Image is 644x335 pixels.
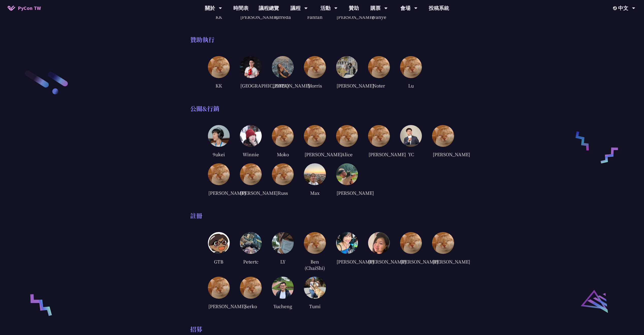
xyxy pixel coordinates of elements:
div: 招募 [190,325,454,333]
div: [PERSON_NAME] [304,151,326,158]
img: default.0dba411.jpg [304,232,326,254]
img: default.0dba411.jpg [432,125,454,147]
div: [GEOGRAPHIC_DATA] [240,82,262,90]
div: Noter [368,82,390,90]
div: Petertc [240,258,262,265]
img: default.0dba411.jpg [272,125,294,147]
div: 9ukei [208,151,230,158]
div: [PERSON_NAME] [240,189,262,197]
img: default.0dba411.jpg [208,277,230,298]
img: default.0dba411.jpg [368,125,390,147]
img: GTB.6f9827a.jpg [208,232,230,254]
div: [PERSON_NAME] [208,189,230,197]
div: Tumi [304,303,326,310]
img: default.0dba411.jpg [208,163,230,185]
div: 註冊 [190,212,454,219]
img: Lois.f7d7a6d.png [368,232,390,254]
div: Serko [240,303,262,310]
div: Moko [272,151,294,158]
div: Yucheng [272,303,294,310]
div: KK [208,82,230,90]
img: default.0dba411.jpg [240,277,262,298]
div: Wanye [368,13,390,21]
div: Winnie [240,151,262,158]
div: [PERSON_NAME] [336,13,358,21]
img: petertc.a41fe68.jpg [240,232,262,254]
img: default.0dba411.jpg [208,56,230,78]
img: default.0dba411.jpg [400,56,422,78]
img: Connie.55915c9.jpg [336,232,358,254]
img: Locale Icon [613,6,618,10]
img: LY.b704873.jpeg [272,232,294,254]
div: Fanfan [304,13,326,21]
div: Russ [272,189,294,197]
div: [PERSON_NAME] [432,151,454,158]
div: Ben (ChaiShi) [304,258,326,272]
div: [PERSON_NAME] [208,303,230,310]
img: default.0dba411.jpg [336,125,358,147]
img: %E5%B0%8F%E5%82%91.8e41d4d.jpg [336,56,358,78]
img: %E9%88%BA%E9%A6%A8.a36203b.jpg [208,125,230,147]
img: default.0dba411.jpg [400,232,422,254]
div: KK [208,13,230,21]
div: [PERSON_NAME] [336,258,358,265]
img: default.0dba411.jpg [240,163,262,185]
div: [PERSON_NAME] [272,82,294,90]
img: Yucheng.361bbcd.jpeg [272,277,294,298]
img: YC.a9a68de.jpg [400,125,422,147]
div: LY [272,258,294,265]
img: default.0dba411.jpg [304,56,326,78]
div: Lu [400,82,422,90]
div: [PERSON_NAME] [400,258,422,265]
img: tumi.ad5d9e4.jpg [304,277,326,298]
div: Alice [336,151,358,158]
div: 公關&行銷 [190,105,454,112]
div: [PERSON_NAME] [336,189,358,197]
img: Home icon of PyCon TW 2025 [8,6,15,11]
img: default.0dba411.jpg [368,56,390,78]
div: Elfreda [272,13,294,21]
div: [PERSON_NAME] [368,258,390,265]
img: default.0dba411.jpg [304,125,326,147]
img: default.0dba411.jpg [272,163,294,185]
a: PyCon TW [3,2,46,14]
img: Max.cf88a5b.jpg [304,163,326,185]
div: Morris [304,82,326,90]
div: [PERSON_NAME] [336,82,358,90]
div: YC [400,151,422,158]
img: default.0dba411.jpg [432,232,454,254]
img: Peter.75da15b.jpg [336,163,358,185]
span: PyCon TW [18,4,41,12]
div: [PERSON_NAME] [432,258,454,265]
img: Kazan.cb0644c.jpg [240,56,262,78]
div: GTB [208,258,230,265]
div: [PERSON_NAME] [368,151,390,158]
img: Tracy.bf8b182.jpg [272,56,294,78]
img: Winnie.0580c94.jpg [240,125,262,147]
div: [PERSON_NAME] [240,13,262,21]
div: 贊助執行 [190,36,454,43]
div: Max [304,189,326,197]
